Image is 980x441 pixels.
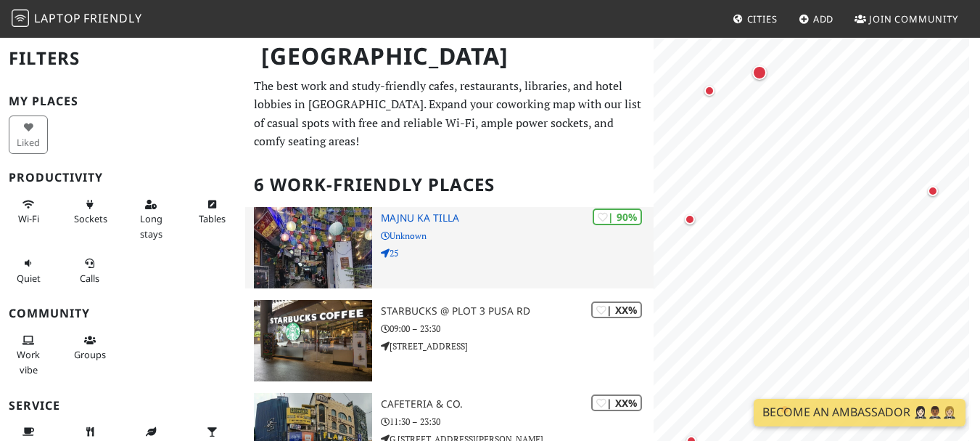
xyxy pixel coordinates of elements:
div: Map marker [749,62,770,83]
div: | 90% [593,209,642,225]
div: Map marker [924,182,942,200]
h3: Community [9,307,236,320]
h3: My Places [9,94,236,108]
img: LaptopFriendly [12,9,29,27]
h3: Productivity [9,171,236,185]
p: 11:30 – 23:30 [381,415,653,429]
div: Map marker [681,211,699,228]
button: Groups [70,328,109,367]
h3: Majnu ka tilla [381,212,653,224]
span: Power sockets [74,212,107,225]
span: Cities [747,12,778,25]
button: Long stays [131,193,170,246]
div: | XX% [591,302,642,318]
button: Sockets [70,193,109,231]
span: Join Community [869,12,958,25]
img: Starbucks @ Plot 3 Pusa Rd [254,300,373,381]
img: Majnu ka tilla [254,207,373,288]
h2: Filters [9,36,236,81]
span: Video/audio calls [80,272,99,285]
button: Wi-Fi [9,193,48,231]
a: Join Community [849,6,964,32]
div: Map marker [701,82,718,100]
span: Stable Wi-Fi [18,212,39,225]
span: Group tables [74,348,106,361]
a: Starbucks @ Plot 3 Pusa Rd | XX% Starbucks @ Plot 3 Pusa Rd 09:00 – 23:30 [STREET_ADDRESS] [245,300,654,381]
span: Add [813,12,834,25]
button: Quiet [9,251,48,290]
h1: [GEOGRAPHIC_DATA] [250,36,651,76]
a: Majnu ka tilla | 90% Majnu ka tilla Unknown 25 [245,207,654,288]
p: [STREET_ADDRESS] [381,339,653,353]
a: Add [793,6,840,32]
span: Long stays [140,212,162,240]
span: Quiet [17,272,41,285]
div: | XX% [591,395,642,411]
a: LaptopFriendly LaptopFriendly [12,7,142,32]
span: People working [17,348,40,376]
span: Work-friendly tables [199,212,226,225]
a: Cities [727,6,783,32]
h2: 6 Work-Friendly Places [254,163,645,207]
p: Unknown [381,229,653,243]
h3: Starbucks @ Plot 3 Pusa Rd [381,305,653,317]
button: Work vibe [9,328,48,381]
button: Calls [70,251,109,290]
p: The best work and study-friendly cafes, restaurants, libraries, and hotel lobbies in [GEOGRAPHIC_... [254,77,645,151]
p: 09:00 – 23:30 [381,322,653,336]
span: Friendly [83,10,141,26]
p: 25 [381,246,653,260]
span: Laptop [34,10,81,26]
h3: Service [9,399,236,413]
h3: Cafeteria & Co. [381,398,653,410]
button: Tables [192,193,231,231]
